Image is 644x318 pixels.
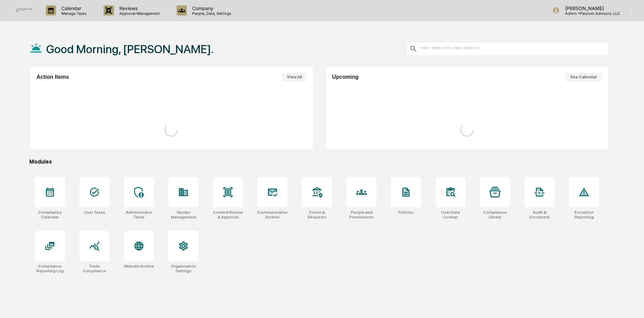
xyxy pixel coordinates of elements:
[213,210,243,219] div: Content Review & Approval
[282,73,306,81] button: View All
[257,210,288,219] div: Communications Archive
[168,264,199,273] div: Organization Settings
[56,5,90,11] p: Calendar
[302,210,332,219] div: Forms & Requests
[36,74,69,80] h2: Action Items
[332,74,358,80] h2: Upcoming
[569,210,599,219] div: Exception Reporting
[524,210,555,219] div: Audit & Document Logs
[565,73,602,81] button: See Calendar
[114,11,163,16] p: Approval Management
[56,11,90,16] p: Manage Tasks
[16,8,32,12] img: logo
[46,42,214,56] h1: Good Morning, [PERSON_NAME].
[114,5,163,11] p: Reviews
[560,11,620,16] p: Admin • Persium Advisors, LLC
[29,158,609,165] div: Modules
[398,210,414,215] div: Policies
[35,264,65,273] div: Compliance Reporting Log
[187,5,235,11] p: Company
[346,210,377,219] div: People and Permissions
[560,5,620,11] p: [PERSON_NAME]
[124,264,154,269] div: Website Archive
[187,11,235,16] p: People, Data, Settings
[168,210,199,219] div: Vendor Management
[84,210,105,215] div: User Tasks
[435,210,466,219] div: User Data Lookup
[480,210,510,219] div: Compliance Library
[35,210,65,219] div: Compliance Calendar
[124,210,154,219] div: Administrator Tasks
[79,264,110,273] div: Trade Compliance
